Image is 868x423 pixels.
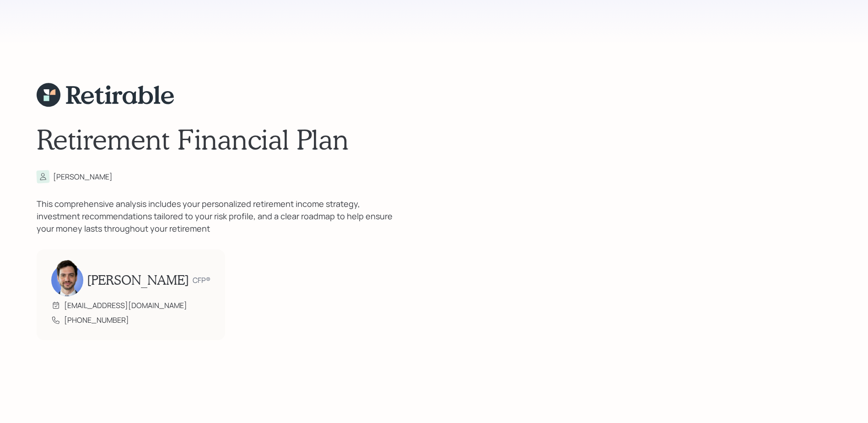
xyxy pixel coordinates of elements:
img: jonah-coleman-headshot.png [51,260,83,296]
div: CFP® [193,275,210,286]
div: [EMAIL_ADDRESS][DOMAIN_NAME] [64,300,187,311]
h1: Retirement Financial Plan [37,123,831,156]
div: [PHONE_NUMBER] [64,315,129,325]
div: [PERSON_NAME] [53,171,113,182]
h2: [PERSON_NAME] [87,272,189,288]
div: This comprehensive analysis includes your personalized retirement income strategy, investment rec... [37,198,403,235]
